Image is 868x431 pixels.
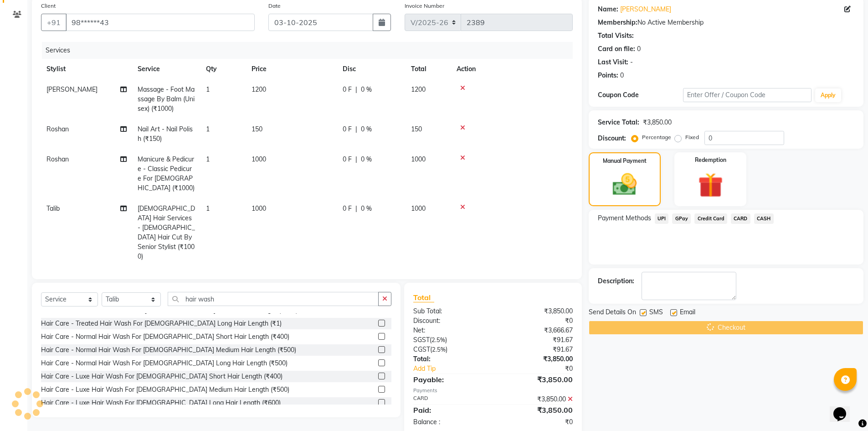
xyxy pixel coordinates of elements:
label: Date [268,2,281,10]
th: Qty [200,59,246,79]
span: Email [680,307,695,319]
div: ₹3,850.00 [493,354,580,364]
input: Enter Offer / Coupon Code [683,88,812,102]
div: Last Visit: [598,57,628,67]
span: Send Details On [589,307,636,319]
span: 0 F [343,125,352,134]
div: Description: [598,276,634,286]
div: Discount: [406,316,493,326]
div: Hair Care - Luxe Hair Wash For [DEMOGRAPHIC_DATA] Long Hair Length (₹600) [41,398,281,408]
span: [PERSON_NAME] [46,85,98,93]
div: 0 [620,71,624,80]
div: Hair Care - Luxe Hair Wash For [DEMOGRAPHIC_DATA] Medium Hair Length (₹500) [41,385,289,395]
div: Membership: [598,18,637,27]
div: Balance : [406,417,493,427]
th: Total [406,59,451,79]
span: 1 [206,125,210,133]
span: Total [413,293,434,302]
div: ₹0 [508,364,580,374]
button: Apply [815,88,841,102]
span: 0 % [361,125,372,134]
div: Payments [413,387,572,395]
div: ₹91.67 [493,335,580,345]
div: Services [42,42,580,59]
div: ₹3,850.00 [493,306,580,316]
span: [DEMOGRAPHIC_DATA] Hair Services - [DEMOGRAPHIC_DATA] Hair Cut By Senior Stylist (₹1000) [138,204,195,260]
span: 1000 [252,204,266,213]
span: 150 [411,125,422,133]
span: 1 [206,155,210,163]
div: 0 [637,44,641,54]
span: 2.5% [432,346,446,353]
span: Payment Methods [598,213,651,223]
img: _cash.svg [605,171,644,198]
div: ₹0 [493,316,580,326]
span: Credit Card [694,213,727,224]
div: Total: [406,354,493,364]
iframe: chat widget [830,395,859,422]
div: Name: [598,5,618,14]
img: _gift.svg [690,170,731,201]
span: 0 % [361,85,372,94]
div: Payable: [406,374,493,385]
div: Discount: [598,134,626,143]
div: - [630,57,633,67]
span: SMS [649,307,663,319]
span: CASH [754,213,774,224]
div: ₹3,850.00 [493,405,580,415]
div: Total Visits: [598,31,634,41]
div: Card on file: [598,44,635,54]
span: 0 % [361,204,372,213]
span: | [355,155,357,164]
span: 1200 [252,85,266,93]
span: Talib [46,204,60,213]
span: 1200 [411,85,426,93]
th: Stylist [41,59,132,79]
div: Hair Care - Treated Hair Wash For [DEMOGRAPHIC_DATA] Long Hair Length (₹1) [41,319,282,328]
span: Roshan [46,125,69,133]
div: Hair Care - Normal Hair Wash For [DEMOGRAPHIC_DATA] Long Hair Length (₹500) [41,358,288,368]
label: Percentage [642,133,671,141]
span: | [355,85,357,94]
a: [PERSON_NAME] [620,5,671,14]
th: Action [451,59,573,79]
div: Paid: [406,405,493,415]
div: CARD [406,395,493,404]
span: 1000 [252,155,266,163]
span: 1 [206,204,210,213]
div: ₹91.67 [493,345,580,354]
span: 0 F [343,155,352,164]
div: Net: [406,326,493,335]
div: ₹3,850.00 [493,374,580,385]
span: 150 [252,125,262,133]
th: Service [132,59,200,79]
span: SGST [413,336,430,344]
span: 0 % [361,155,372,164]
label: Redemption [695,156,726,164]
th: Disc [337,59,406,79]
div: Hair Care - Normal Hair Wash For [DEMOGRAPHIC_DATA] Medium Hair Length (₹500) [41,345,296,355]
span: 1 [206,85,210,93]
span: GPay [672,213,691,224]
div: Hair Care - Luxe Hair Wash For [DEMOGRAPHIC_DATA] Short Hair Length (₹400) [41,372,282,381]
span: CGST [413,345,430,353]
div: Coupon Code [598,90,683,100]
div: No Active Membership [598,18,854,27]
label: Invoice Number [405,2,444,10]
span: 2.5% [431,336,445,343]
div: ₹3,666.67 [493,326,580,335]
span: CARD [731,213,750,224]
button: +91 [41,14,67,31]
div: ₹3,850.00 [493,395,580,404]
input: Search or Scan [168,292,379,306]
div: Points: [598,71,618,80]
div: Service Total: [598,118,639,127]
label: Fixed [685,133,699,141]
label: Manual Payment [603,157,647,165]
label: Client [41,2,56,10]
div: Hair Care - Normal Hair Wash For [DEMOGRAPHIC_DATA] Short Hair Length (₹400) [41,332,289,342]
a: Add Tip [406,364,507,374]
span: 1000 [411,155,426,163]
th: Price [246,59,337,79]
span: Nail Art - Nail Polish (₹150) [138,125,193,143]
